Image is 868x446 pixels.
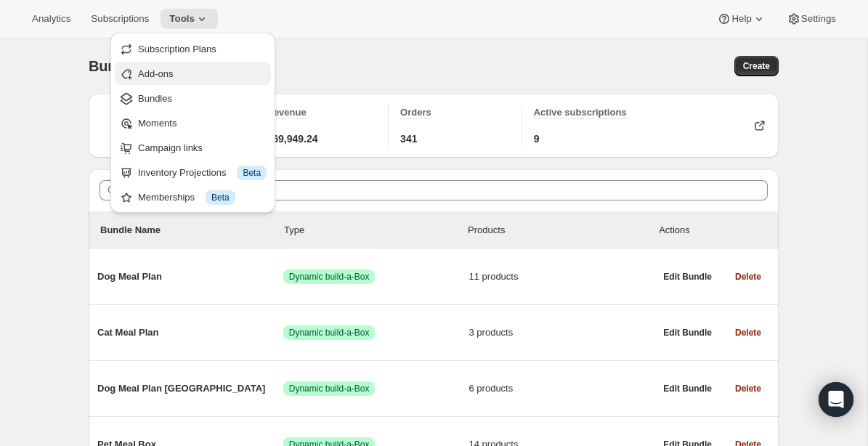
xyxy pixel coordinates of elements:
button: Delete [726,323,770,343]
span: Edit Bundle [663,327,712,338]
span: Delete [735,383,761,394]
button: Moments [115,111,271,134]
div: Open Intercom Messenger [819,382,853,417]
button: Edit Bundle [654,267,721,287]
span: Dynamic build-a-Box [289,383,370,394]
button: Edit Bundle [654,323,721,343]
button: Bundles [115,86,271,110]
span: Settings [801,13,836,25]
span: Edit Bundle [663,383,712,394]
p: Bundle Name [100,223,284,238]
span: Help [731,13,751,25]
button: Analytics [23,9,79,29]
span: Dog Meal Plan [GEOGRAPHIC_DATA] [97,381,283,396]
span: Campaign links [138,142,203,153]
button: Campaign links [115,136,271,159]
span: Revenue [267,107,307,118]
span: Edit Bundle [663,271,712,283]
button: Subscriptions [82,9,158,29]
span: Subscription Plans [138,44,216,54]
span: Dynamic build-a-Box [289,271,370,283]
span: Moments [138,118,177,129]
span: Tools [169,13,195,25]
span: $69,949.24 [267,131,318,146]
button: Inventory Projections [115,161,271,184]
button: Help [708,9,774,29]
span: Dynamic build-a-Box [289,327,370,338]
span: Beta [211,192,230,203]
div: Memberships [138,190,267,205]
span: Analytics [32,13,70,25]
span: Add-ons [138,68,173,79]
div: Products [468,223,652,238]
span: 11 products [469,269,655,284]
span: Bundles [138,93,172,104]
span: 3 products [469,325,655,340]
span: Cat Meal Plan [97,325,283,340]
span: Dog Meal Plan [97,269,283,284]
button: Add-ons [115,62,271,85]
span: Delete [735,271,761,283]
button: Tools [161,9,218,29]
button: Delete [726,378,770,399]
span: Subscriptions [91,13,149,25]
button: Edit Bundle [654,378,721,399]
span: Bundles [89,58,145,74]
button: Settings [778,9,845,29]
span: 9 [534,131,540,146]
button: Memberships [115,185,271,208]
span: Active subscriptions [534,107,627,118]
span: Beta [243,167,261,179]
span: Delete [735,327,761,338]
button: Create [734,56,779,76]
div: Type [284,223,468,238]
div: Actions [659,223,767,238]
span: Create [743,60,770,72]
button: Delete [726,267,770,287]
div: Inventory Projections [138,166,267,180]
input: Filter bundles [123,180,768,200]
button: Subscription Plans [115,37,271,60]
span: Orders [400,107,431,118]
span: 6 products [469,381,655,396]
span: 341 [400,131,417,146]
